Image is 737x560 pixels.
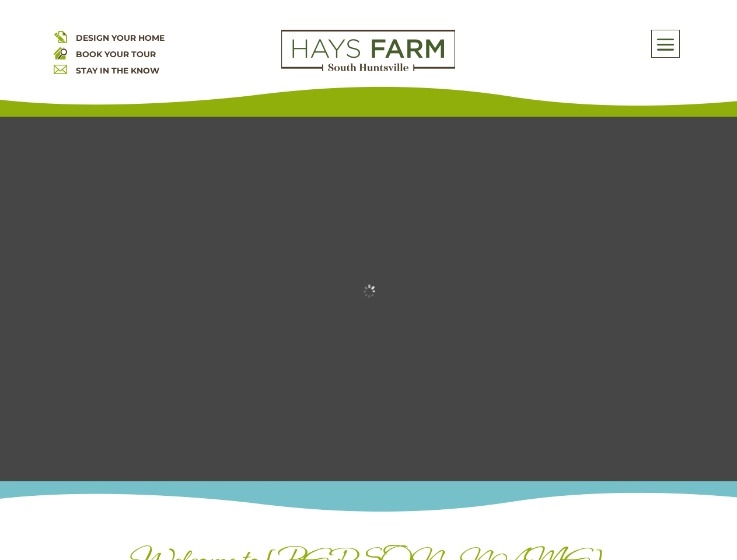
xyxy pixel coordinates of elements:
a: STAY IN THE KNOW [76,65,159,76]
a: hays farm homes huntsville development [281,64,455,74]
a: BOOK YOUR TOUR [76,49,156,60]
a: DESIGN YOUR HOME [76,33,165,43]
img: Logo [281,30,455,72]
img: book your home tour [54,46,67,60]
